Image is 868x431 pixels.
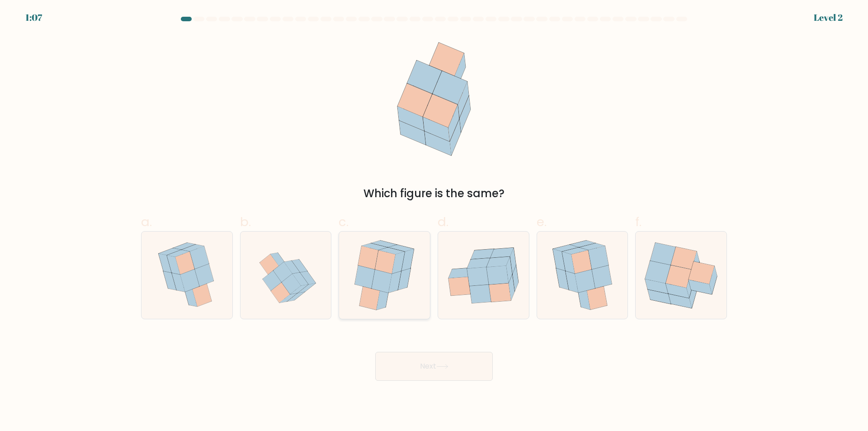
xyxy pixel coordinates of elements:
span: e. [537,213,547,231]
span: c. [339,213,349,231]
button: Next [375,352,493,381]
div: Level 2 [814,11,843,24]
span: d. [438,213,448,231]
span: b. [240,213,251,231]
div: 1:07 [25,11,42,24]
div: Which figure is the same? [146,185,722,202]
span: f. [635,213,642,231]
span: a. [141,213,152,231]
